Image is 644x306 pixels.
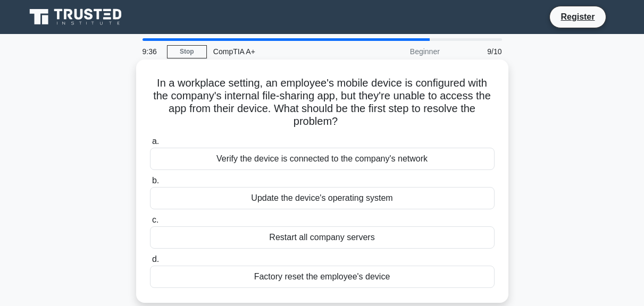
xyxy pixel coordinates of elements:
div: 9:36 [136,41,167,62]
div: Update the device's operating system [150,187,495,209]
div: Verify the device is connected to the company's network [150,148,495,170]
a: Stop [167,45,207,58]
a: Register [554,10,601,23]
div: CompTIA A+ [207,41,353,62]
div: Beginner [353,41,446,62]
span: d. [152,254,159,263]
div: Restart all company servers [150,226,495,249]
h5: In a workplace setting, an employee's mobile device is configured with the company's internal fil... [149,76,496,129]
span: c. [152,215,158,224]
span: b. [152,176,159,185]
div: 9/10 [446,41,508,62]
span: a. [152,137,159,146]
div: Factory reset the employee's device [150,266,495,288]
